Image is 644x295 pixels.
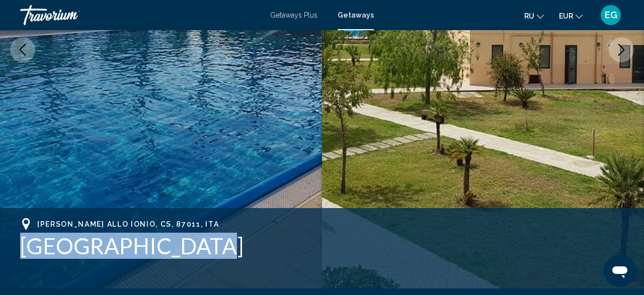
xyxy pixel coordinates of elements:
[338,11,374,19] a: Getaways
[37,220,219,228] span: [PERSON_NAME] allo Ionio, CS, 87011, ITA
[598,5,624,26] button: User Menu
[609,37,634,62] button: Next image
[20,5,260,25] a: Travorium
[559,9,583,23] button: Change currency
[559,12,573,20] span: EUR
[605,10,617,20] span: EG
[604,255,636,287] iframe: Schaltfläche zum Öffnen des Messaging-Fensters
[270,11,317,19] a: Getaways Plus
[524,12,534,20] span: ru
[10,37,35,62] button: Previous image
[524,9,544,23] button: Change language
[20,233,624,259] h1: [GEOGRAPHIC_DATA]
